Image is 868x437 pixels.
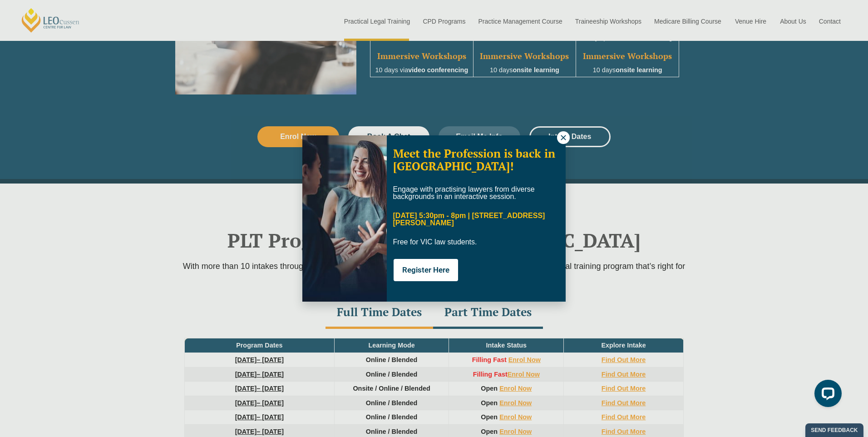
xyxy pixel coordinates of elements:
span: Meet the Profession is back in [GEOGRAPHIC_DATA]! [393,146,555,174]
button: Close [557,131,570,144]
iframe: LiveChat chat widget [807,376,845,414]
button: Register Here [394,259,458,281]
span: Free for VIC law students. [393,238,477,246]
img: Soph-popup.JPG [302,135,387,302]
span: Engage with practising lawyers from diverse backgrounds in an interactive session. [393,185,535,200]
span: [DATE] 5:30pm - 8pm | [STREET_ADDRESS][PERSON_NAME] [393,212,545,227]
